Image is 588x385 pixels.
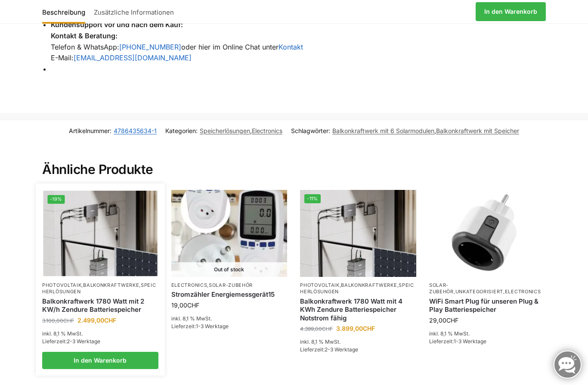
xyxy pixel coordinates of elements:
[119,43,181,51] a: [PHONE_NUMBER]
[69,126,157,135] span: Artikelnummer:
[42,141,546,178] h2: Ähnliche Produkte
[114,127,157,134] a: 4786435634-1
[200,127,250,134] a: Speicherlösungen
[300,190,416,277] a: -11%Zendure-solar-flow-Batteriespeicher für Balkonkraftwerke
[171,190,288,277] img: Stromzähler Schweizer Stecker-2
[505,289,541,295] a: Electronics
[325,346,358,353] span: 2-3 Werktage
[300,297,416,323] a: Balkonkraftwerk 1780 Watt mit 4 KWh Zendure Batteriespeicher Notstrom fähig
[429,297,545,314] a: WiFi Smart Plug für unseren Plug & Play Batteriespeicher
[171,190,288,277] a: Out of stockStromzähler Schweizer Stecker-2
[429,282,545,295] p: , ,
[83,282,139,288] a: Balkonkraftwerke
[322,326,333,332] span: CHF
[279,43,303,51] a: Kontakt
[429,330,545,338] p: inkl. 8,1 % MwSt.
[429,317,458,324] bdi: 29,00
[429,190,545,277] img: WiFi Smart Plug für unseren Plug & Play Batteriespeicher
[300,190,416,277] img: Zendure-solar-flow-Batteriespeicher für Balkonkraftwerke
[300,346,358,353] span: Lieferzeit:
[77,317,116,324] bdi: 2.499,00
[171,290,288,299] a: Stromzähler Energiemessgerät15
[252,127,282,134] a: Electronics
[363,325,375,332] span: CHF
[42,338,100,345] span: Lieferzeit:
[429,338,486,345] span: Lieferzeit:
[42,282,81,288] a: Photovoltaik
[43,190,157,276] img: Zendure-solar-flow-Batteriespeicher für Balkonkraftwerke
[300,282,339,288] a: Photovoltaik
[51,20,183,29] strong: Kundensupport vor und nach dem Kauf:
[429,282,454,295] a: Solar-Zubehör
[171,282,207,288] a: Electronics
[51,31,118,40] strong: Kontakt & Beratung:
[51,19,546,63] li: Telefon & WhatsApp: oder hier im Online Chat unter E-Mail:
[171,282,288,289] p: ,
[42,330,158,338] p: inkl. 8,1 % MwSt.
[42,282,156,295] a: Speicherlösungen
[300,282,414,295] a: Speicherlösungen
[300,338,416,346] p: inkl. 8,1 % MwSt.
[336,325,375,332] bdi: 3.899,00
[446,317,458,324] span: CHF
[74,53,192,62] a: [EMAIL_ADDRESS][DOMAIN_NAME]
[171,301,199,309] bdi: 19,00
[42,352,158,369] a: In den Warenkorb legen: „Balkonkraftwerk 1780 Watt mit 2 KW/h Zendure Batteriespeicher“
[341,282,397,288] a: Balkonkraftwerke
[42,297,158,314] a: Balkonkraftwerk 1780 Watt mit 2 KW/h Zendure Batteriespeicher
[171,323,229,329] span: Lieferzeit:
[42,282,158,295] p: , ,
[42,317,74,324] bdi: 3.100,00
[300,282,416,295] p: , ,
[43,190,157,276] a: -19%Zendure-solar-flow-Batteriespeicher für Balkonkraftwerke
[63,317,74,324] span: CHF
[436,127,519,134] a: Balkonkraftwerk mit Speicher
[291,126,519,135] span: Schlagwörter: ,
[165,126,282,135] span: Kategorien: ,
[104,317,116,324] span: CHF
[455,289,504,295] a: Unkategorisiert
[196,323,229,329] span: 1-3 Werktage
[454,338,486,345] span: 1-3 Werktage
[300,326,333,332] bdi: 4.399,00
[187,301,199,309] span: CHF
[171,315,288,323] p: inkl. 8,1 % MwSt.
[209,282,253,288] a: Solar-Zubehör
[332,127,434,134] a: Balkonkraftwerk mit 6 Solarmodulen
[67,338,100,345] span: 2-3 Werktage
